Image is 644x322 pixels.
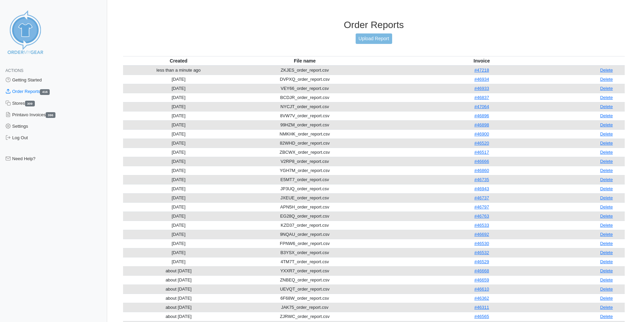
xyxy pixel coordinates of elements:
td: [DATE] [123,120,234,129]
td: APN5H_order_report.csv [234,202,375,212]
td: [DATE] [123,239,234,248]
a: Delete [600,168,613,173]
span: 416 [40,89,50,95]
a: Delete [600,104,613,109]
td: 4TM7T_order_report.csv [234,257,375,266]
a: #47064 [474,104,489,109]
a: Upload Report [356,33,392,44]
td: [DATE] [123,111,234,120]
td: about [DATE] [123,303,234,312]
a: Delete [600,195,613,200]
span: 309 [25,101,35,106]
td: ZNBEQ_order_report.csv [234,275,375,284]
td: [DATE] [123,230,234,239]
a: #46520 [474,141,489,146]
td: DVPXQ_order_report.csv [234,75,375,84]
td: JXEUE_order_report.csv [234,193,375,202]
a: #46737 [474,195,489,200]
a: #46532 [474,250,489,255]
a: #46666 [474,159,489,164]
td: 8VW7V_order_report.csv [234,111,375,120]
a: Delete [600,122,613,127]
td: 82WHD_order_report.csv [234,139,375,148]
td: BCDJR_order_report.csv [234,93,375,102]
a: Delete [600,150,613,155]
td: KZD37_order_report.csv [234,221,375,230]
td: YXXR7_order_report.csv [234,266,375,275]
a: Delete [600,232,613,237]
a: Delete [600,68,613,73]
a: #46933 [474,86,489,91]
a: #46529 [474,259,489,264]
td: 9NQAU_order_report.csv [234,230,375,239]
td: about [DATE] [123,312,234,321]
td: B3YSX_order_report.csv [234,248,375,257]
td: [DATE] [123,257,234,266]
a: Delete [600,250,613,255]
td: V2RP8_order_report.csv [234,157,375,166]
a: Delete [600,159,613,164]
td: [DATE] [123,157,234,166]
td: [DATE] [123,148,234,157]
td: [DATE] [123,175,234,184]
td: YGH7M_order_report.csv [234,166,375,175]
a: Delete [600,223,613,228]
a: Delete [600,259,613,264]
td: VEY66_order_report.csv [234,84,375,93]
a: Delete [600,141,613,146]
a: #46896 [474,113,489,118]
a: Delete [600,77,613,82]
a: #46860 [474,168,489,173]
a: Delete [600,186,613,191]
td: FPNW6_order_report.csv [234,239,375,248]
a: Delete [600,95,613,100]
a: #46763 [474,214,489,219]
a: Delete [600,131,613,137]
td: about [DATE] [123,266,234,275]
a: Delete [600,214,613,219]
td: JAK75_order_report.csv [234,303,375,312]
td: 99HZM_order_report.csv [234,120,375,129]
h3: Order Reports [123,19,625,31]
th: Created [123,56,234,66]
td: [DATE] [123,212,234,221]
td: E5MT7_order_report.csv [234,175,375,184]
a: #46311 [474,305,489,310]
a: Delete [600,204,613,209]
a: #46934 [474,77,489,82]
td: about [DATE] [123,294,234,303]
a: Delete [600,241,613,246]
a: #46533 [474,223,489,228]
a: #46517 [474,150,489,155]
td: JP3UQ_order_report.csv [234,184,375,193]
a: Delete [600,305,613,310]
a: #46668 [474,268,489,273]
a: Delete [600,287,613,292]
a: #46900 [474,131,489,137]
a: #47218 [474,68,489,73]
td: ZJRWC_order_report.csv [234,312,375,321]
a: #46565 [474,314,489,319]
td: [DATE] [123,75,234,84]
a: Delete [600,177,613,182]
td: less than a minute ago [123,66,234,75]
td: about [DATE] [123,284,234,294]
td: [DATE] [123,84,234,93]
th: Invoice [375,56,588,66]
a: #46837 [474,95,489,100]
td: [DATE] [123,184,234,193]
td: [DATE] [123,166,234,175]
a: Delete [600,314,613,319]
td: NMKHK_order_report.csv [234,129,375,139]
a: #46943 [474,186,489,191]
a: #46530 [474,241,489,246]
a: #46610 [474,287,489,292]
a: Delete [600,113,613,118]
a: #46797 [474,204,489,209]
td: about [DATE] [123,275,234,284]
td: [DATE] [123,129,234,139]
td: [DATE] [123,102,234,111]
td: [DATE] [123,193,234,202]
a: Delete [600,296,613,301]
a: Delete [600,277,613,282]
